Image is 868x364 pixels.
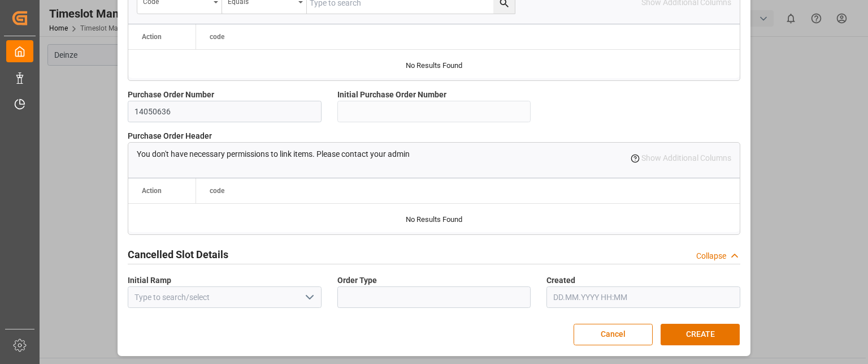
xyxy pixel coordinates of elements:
input: Type to search/select [128,286,322,308]
div: Action [142,187,162,195]
div: Collapse [696,250,726,262]
button: CREATE [661,324,740,345]
button: open menu [300,289,317,306]
span: code [210,187,224,195]
span: Order Type [337,275,377,286]
span: Initial Ramp [128,275,171,286]
button: Cancel [574,324,653,345]
span: Created [546,275,575,286]
input: DD.MM.YYYY HH:MM [546,286,740,308]
span: Purchase Order Number [128,89,214,101]
span: Purchase Order Header [128,130,212,142]
span: Initial Purchase Order Number [337,89,446,101]
span: code [210,33,224,41]
div: Action [142,33,162,41]
h2: Cancelled Slot Details [128,247,228,262]
p: You don't have necessary permissions to link items. Please contact your admin [137,148,410,160]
